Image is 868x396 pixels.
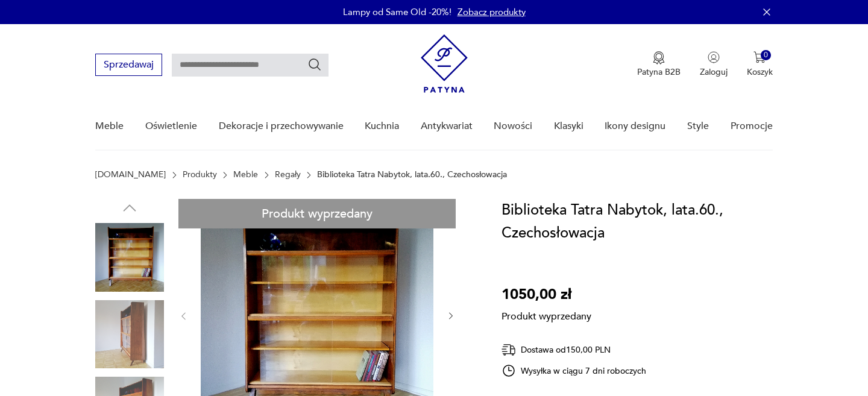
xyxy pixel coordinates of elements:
[502,306,591,323] p: Produkt wyprzedany
[605,103,665,149] a: Ikony designu
[708,51,720,63] img: Ikonka użytkownika
[95,61,162,70] a: Sprzedawaj
[502,283,591,306] p: 1050,00 zł
[233,170,258,180] a: Meble
[183,170,217,180] a: Produkty
[502,342,646,357] div: Dostawa od 150,00 PLN
[502,342,516,357] img: Ikona dostawy
[731,103,773,149] a: Promocje
[637,51,681,78] button: Patyna B2B
[365,103,399,149] a: Kuchnia
[637,51,681,78] a: Ikona medaluPatyna B2B
[343,6,451,18] p: Lampy od Same Old -20%!
[421,34,468,93] img: Patyna - sklep z meblami i dekoracjami vintage
[502,363,646,378] div: Wysyłka w ciągu 7 dni roboczych
[95,54,162,76] button: Sprzedawaj
[421,103,473,149] a: Antykwariat
[747,51,773,78] button: 0Koszyk
[275,170,301,180] a: Regały
[653,51,665,64] img: Ikona medalu
[458,6,526,18] a: Zobacz produkty
[145,103,197,149] a: Oświetlenie
[494,103,532,149] a: Nowości
[95,170,166,180] a: [DOMAIN_NAME]
[761,50,771,60] div: 0
[637,66,681,78] p: Patyna B2B
[700,51,728,78] button: Zaloguj
[753,51,766,63] img: Ikona koszyka
[317,170,507,180] p: Biblioteka Tatra Nabytok, lata.60., Czechosłowacja
[502,199,772,245] h1: Biblioteka Tatra Nabytok, lata.60., Czechosłowacja
[687,103,709,149] a: Style
[700,66,728,78] p: Zaloguj
[554,103,583,149] a: Klasyki
[307,57,322,72] button: Szukaj
[95,103,124,149] a: Meble
[219,103,344,149] a: Dekoracje i przechowywanie
[747,66,773,78] p: Koszyk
